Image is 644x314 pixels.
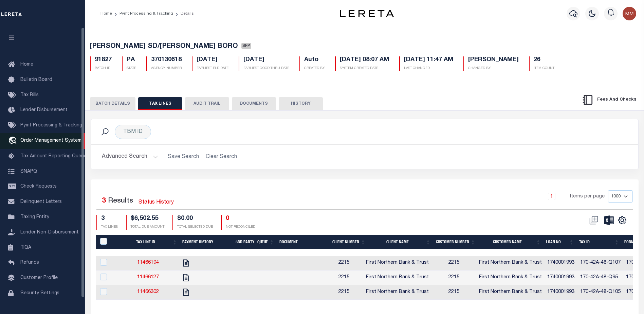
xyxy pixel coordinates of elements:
h4: 0 [226,215,255,223]
p: ITEM COUNT [534,66,554,71]
p: STATE [127,66,136,71]
p: LAST CHANGED [404,66,453,71]
button: Fees And Checks [579,93,639,107]
span: SNAPQ [20,169,37,174]
a: Status History [139,198,174,207]
th: Customer Name: activate to sort column ascending [478,235,543,249]
p: EARLIEST ELD DATE [197,66,228,71]
h5: [DATE] [243,56,289,64]
span: Tax Bills [20,93,39,98]
td: 170-42A-48-Q107 [577,256,623,271]
p: CREATED BY [304,66,325,71]
span: 2215 [448,290,459,294]
h5: 370130618 [151,56,182,64]
p: CHANGED BY [468,66,519,71]
h4: $6,502.55 [131,215,164,223]
p: TOTAL DUE AMOUNT [131,225,164,230]
span: Customer Profile [20,276,58,280]
label: Results [108,196,133,207]
span: First Northern Bank & Trust [479,290,542,294]
span: Pymt Processing & Tracking [20,123,82,128]
span: First Northern Bank & Trust [479,260,542,265]
span: 2215 [338,290,349,294]
span: Lender Non-Disbursement [20,230,79,235]
a: SFP [241,43,251,50]
img: svg+xml;base64,PHN2ZyB4bWxucz0iaHR0cDovL3d3dy53My5vcmcvMjAwMC9zdmciIHBvaW50ZXItZXZlbnRzPSJub25lIi... [623,7,636,20]
p: TOTAL SELECTED DUE [177,225,213,230]
span: Delinquent Letters [20,199,62,204]
span: Security Settings [20,291,59,296]
span: [PERSON_NAME] SD/[PERSON_NAME] BORO [90,43,238,50]
span: SFP [241,43,251,49]
a: 11466127 [137,275,159,280]
a: 1 [548,193,555,200]
span: Bulletin Board [20,77,52,82]
th: Tax ID: activate to sort column ascending [576,235,622,249]
span: Order Management System [20,138,81,143]
th: Client Name: activate to sort column ascending [368,235,433,249]
span: Tax Amount Reporting Queue [20,154,87,159]
a: 11466194 [137,260,159,265]
td: 170-42A-48-Q95 [577,271,623,285]
span: Taxing Entity [20,215,49,220]
div: TBM ID [115,125,151,139]
td: 170-42A-48-Q105 [577,285,623,300]
h5: [DATE] 08:07 AM [340,56,389,64]
li: Details [173,11,194,17]
button: Advanced Search [102,150,158,163]
button: TAX LINES [138,97,182,110]
h4: 3 [101,215,118,223]
th: Loan No: activate to sort column ascending [543,235,576,249]
p: EARLIEST GOOD THRU DATE [243,66,289,71]
h5: Auto [304,56,325,64]
th: Document [277,235,330,249]
span: 2215 [338,260,349,265]
p: AGENCY NUMBER [151,66,182,71]
button: BATCH DETAILS [90,97,135,110]
th: Queue: activate to sort column ascending [254,235,277,249]
span: Items per page [570,193,605,200]
h5: 26 [534,56,554,64]
th: Tax Line ID: activate to sort column ascending [118,235,180,249]
span: 2215 [448,275,459,280]
a: Pymt Processing & Tracking [119,12,173,16]
img: logo-dark.svg [340,10,394,17]
p: TAX LINES [101,225,118,230]
h4: $0.00 [177,215,213,223]
th: Client Number: activate to sort column ascending [330,235,368,249]
h5: [DATE] [197,56,228,64]
td: 1740001993 [545,271,578,285]
th: PayeePaymentBatchId [96,235,118,249]
span: First Northern Bank & Trust [366,290,429,294]
h5: [DATE] 11:47 AM [404,56,453,64]
td: 1740001993 [545,256,578,271]
p: BATCH ID [95,66,112,71]
i: travel_explore [8,137,19,145]
p: SYSTEM CREATED DATE [340,66,389,71]
p: NOT RECONCILED [226,225,255,230]
span: Lender Disbursement [20,108,68,112]
span: First Northern Bank & Trust [479,275,542,280]
h5: 91827 [95,56,112,64]
th: Payment History [180,235,233,249]
span: Check Requests [20,184,57,189]
th: 3rd Party [233,235,254,249]
a: Home [100,12,112,16]
span: 3 [102,197,106,205]
span: Home [20,62,33,67]
h5: [PERSON_NAME] [468,56,519,64]
h5: PA [127,56,136,64]
th: Customer Number: activate to sort column ascending [433,235,478,249]
span: Refunds [20,260,39,265]
span: 2215 [448,260,459,265]
button: AUDIT TRAIL [185,97,229,110]
span: First Northern Bank & Trust [366,275,429,280]
a: 11466302 [137,290,159,294]
td: 1740001993 [545,285,578,300]
span: First Northern Bank & Trust [366,260,429,265]
span: TIQA [20,245,31,250]
button: HISTORY [279,97,323,110]
button: DOCUMENTS [232,97,276,110]
span: 2215 [338,275,349,280]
